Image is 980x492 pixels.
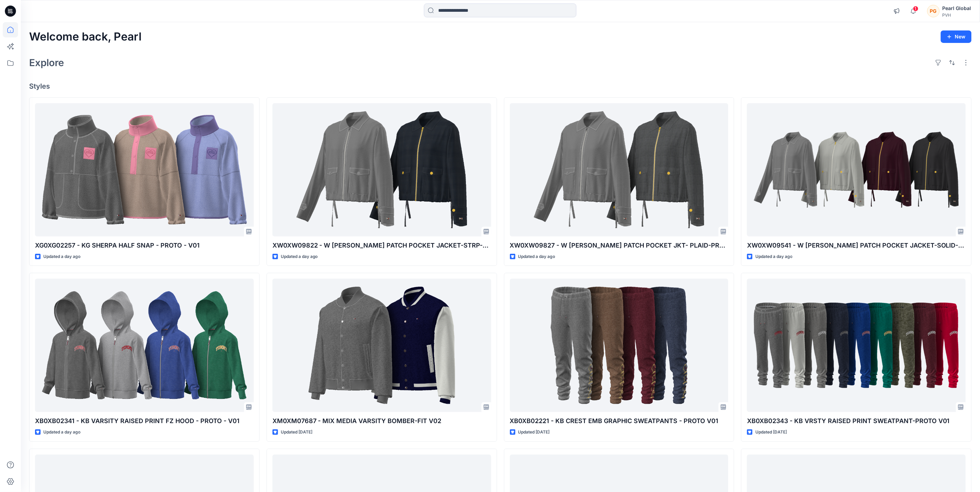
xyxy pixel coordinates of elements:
[943,12,971,18] div: PVH
[35,416,254,426] p: XB0XB02341 - KB VARSITY RAISED PRINT FZ HOOD - PROTO - V01
[281,253,318,260] p: Updated a day ago
[281,429,312,436] p: Updated [DATE]
[747,279,966,412] a: XB0XB02343 - KB VRSTY RAISED PRINT SWEATPANT-PROTO V01
[747,103,966,236] a: XW0XW09541 - W LYLA PATCH POCKET JACKET-SOLID-PROTO V01
[272,241,491,250] p: XW0XW09822 - W [PERSON_NAME] PATCH POCKET JACKET-STRP-PROTO V01
[755,253,792,260] p: Updated a day ago
[913,6,919,11] span: 1
[29,82,972,90] h4: Styles
[35,279,254,412] a: XB0XB02341 - KB VARSITY RAISED PRINT FZ HOOD - PROTO - V01
[35,103,254,236] a: XG0XG02257 - KG SHERPA HALF SNAP - PROTO - V01
[927,5,940,17] div: PG
[272,279,491,412] a: XM0XM07687 - MIX MEDIA VARSITY BOMBER-FIT V02
[29,57,64,68] h2: Explore
[29,30,141,43] h2: Welcome back, Pearl
[510,103,729,236] a: XW0XW09827 - W LYLA PATCH POCKET JKT- PLAID-PROTO V01
[518,253,555,260] p: Updated a day ago
[943,4,971,12] div: Pearl Global
[941,30,972,43] button: New
[755,429,787,436] p: Updated [DATE]
[43,429,80,436] p: Updated a day ago
[747,416,966,426] p: XB0XB02343 - KB VRSTY RAISED PRINT SWEATPANT-PROTO V01
[518,429,550,436] p: Updated [DATE]
[272,416,491,426] p: XM0XM07687 - MIX MEDIA VARSITY BOMBER-FIT V02
[510,279,729,412] a: XB0XB02221 - KB CREST EMB GRAPHIC SWEATPANTS - PROTO V01
[272,103,491,236] a: XW0XW09822 - W LYLA PATCH POCKET JACKET-STRP-PROTO V01
[35,241,254,250] p: XG0XG02257 - KG SHERPA HALF SNAP - PROTO - V01
[510,416,729,426] p: XB0XB02221 - KB CREST EMB GRAPHIC SWEATPANTS - PROTO V01
[510,241,729,250] p: XW0XW09827 - W [PERSON_NAME] PATCH POCKET JKT- PLAID-PROTO V01
[747,241,966,250] p: XW0XW09541 - W [PERSON_NAME] PATCH POCKET JACKET-SOLID-PROTO V01
[43,253,80,260] p: Updated a day ago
